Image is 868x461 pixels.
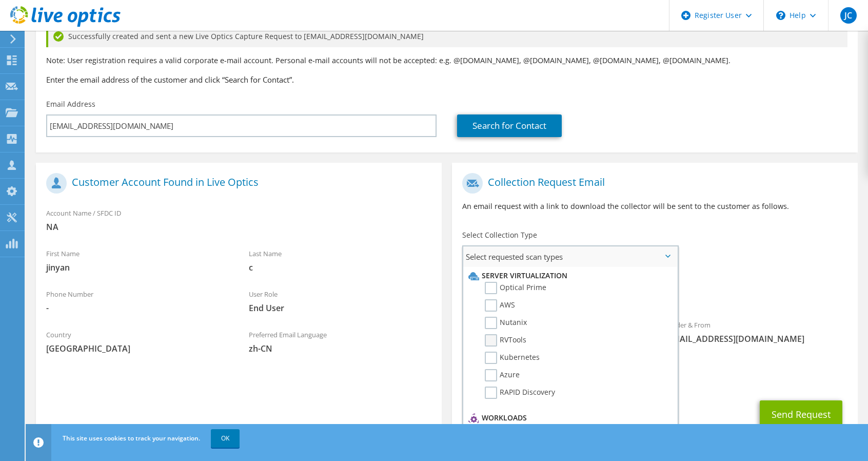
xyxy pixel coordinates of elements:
[462,230,537,240] label: Select Collection Type
[68,31,424,42] span: Successfully created and sent a new Live Optics Capture Request to [EMAIL_ADDRESS][DOMAIN_NAME]
[452,314,655,350] div: To
[655,314,857,350] div: Sender & From
[249,302,431,314] span: End User
[462,173,842,194] h1: Collection Request Email
[485,299,515,312] label: AWS
[249,262,431,273] span: c
[36,324,239,359] div: Country
[452,271,858,309] div: Requested Collections
[63,434,200,443] span: This site uses cookies to track your navigation.
[36,243,239,278] div: First Name
[452,355,858,390] div: CC & Reply To
[462,201,847,212] p: An email request with a link to download the collector will be sent to the customer as follows.
[485,352,540,364] label: Kubernetes
[239,283,441,319] div: User Role
[46,262,228,273] span: jinyan
[36,202,442,238] div: Account Name / SFDC ID
[463,246,677,267] span: Select requested scan types
[211,429,240,448] a: OK
[46,99,95,109] label: Email Address
[457,114,562,137] a: Search for Contact
[36,283,239,319] div: Phone Number
[466,270,672,282] li: Server Virtualization
[665,333,847,344] span: [EMAIL_ADDRESS][DOMAIN_NAME]
[46,74,847,85] h3: Enter the email address of the customer and click “Search for Contact”.
[840,7,857,24] span: JC
[249,343,431,354] span: zh-CN
[485,334,526,347] label: RVTools
[466,412,672,424] li: Workloads
[485,369,520,381] label: Azure
[485,282,546,294] label: Optical Prime
[760,400,842,428] button: Send Request
[239,243,441,278] div: Last Name
[46,221,431,233] span: NA
[46,173,426,194] h1: Customer Account Found in Live Optics
[46,302,228,314] span: -
[776,11,785,20] svg: \n
[46,343,228,354] span: [GEOGRAPHIC_DATA]
[46,55,847,66] p: Note: User registration requires a valid corporate e-mail account. Personal e-mail accounts will ...
[485,387,555,399] label: RAPID Discovery
[239,324,441,359] div: Preferred Email Language
[485,317,527,329] label: Nutanix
